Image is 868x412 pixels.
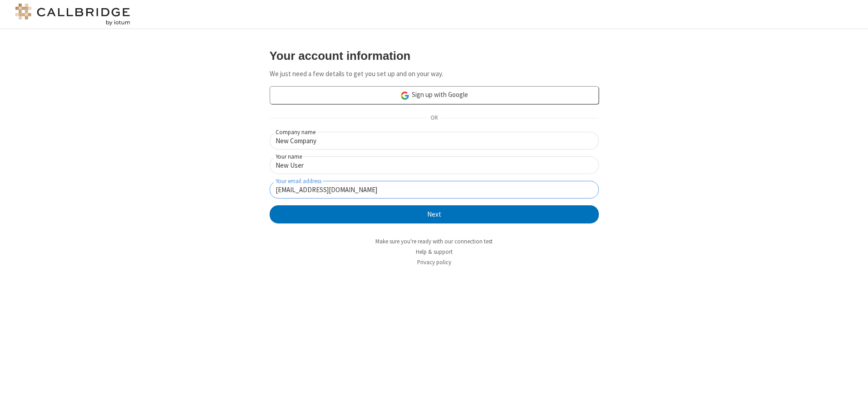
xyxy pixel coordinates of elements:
[270,205,599,223] button: Next
[270,49,599,62] h3: Your account information
[416,248,453,256] a: Help & support
[270,69,599,79] p: We just need a few details to get you set up and on your way.
[427,112,441,125] span: OR
[270,156,599,174] input: Your name
[375,238,493,245] a: Make sure you're ready with our connection test
[270,86,599,104] a: Sign up with Google
[417,258,451,266] a: Privacy policy
[400,91,410,101] img: google-icon.png
[270,132,599,150] input: Company name
[270,181,599,199] input: Your email address
[14,4,132,25] img: logo@2x.png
